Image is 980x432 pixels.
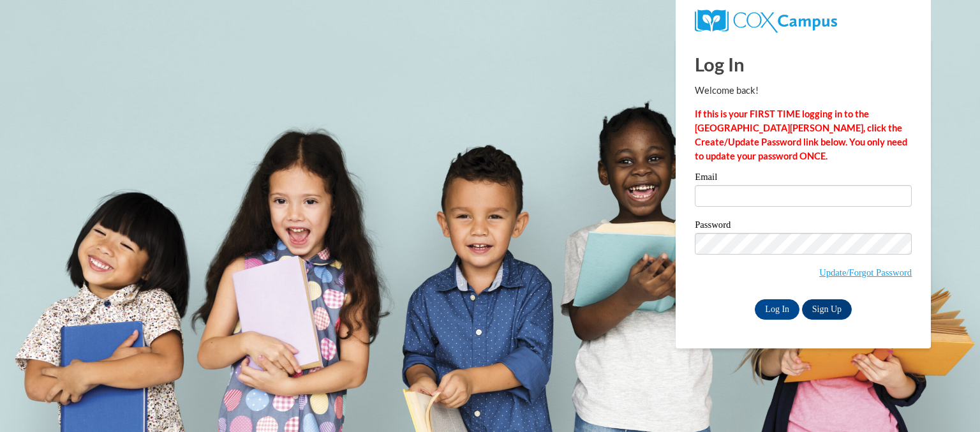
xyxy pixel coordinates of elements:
[695,51,912,77] h1: Log In
[695,172,912,185] label: Email
[695,15,837,26] a: COX Campus
[695,108,907,161] strong: If this is your FIRST TIME logging in to the [GEOGRAPHIC_DATA][PERSON_NAME], click the Create/Upd...
[695,10,837,33] img: COX Campus
[695,220,912,233] label: Password
[755,299,799,320] input: Log In
[695,84,912,98] p: Welcome back!
[802,299,852,320] a: Sign Up
[819,267,912,278] a: Update/Forgot Password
